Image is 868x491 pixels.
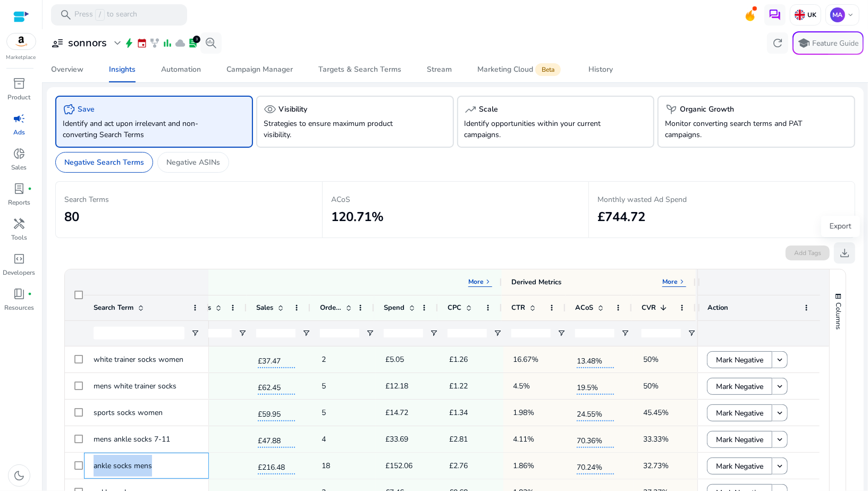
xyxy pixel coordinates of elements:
p: £12.18 [385,375,408,397]
h5: Scale [479,105,499,114]
p: Identify and act upon irrelevant and non-converting Search Terms [63,118,215,140]
span: Sales [256,303,273,312]
button: Mark Negative [707,404,772,421]
span: inventory_2 [13,77,26,90]
span: ACoS [575,303,593,312]
button: Mark Negative [707,458,772,475]
button: Open Filter Menu [687,329,696,337]
p: Strategies to ensure maximum product visibility. [264,118,416,140]
span: search_insights [205,37,217,49]
span: 33.33% [643,434,669,444]
div: Campaign Manager [226,66,293,73]
span: user_attributes [51,37,64,49]
button: Mark Negative [707,378,772,395]
span: Search Term [94,303,133,312]
span: 50% [643,381,659,391]
span: Orders [320,303,341,312]
span: fiber_manual_record [28,292,32,296]
button: schoolFeature Guide [793,31,864,55]
p: Product [8,92,31,102]
span: 50% [643,354,659,365]
span: trending_up [465,103,477,116]
span: psychiatry [665,103,678,116]
p: More [468,277,484,286]
span: mens ankle socks 7-11 [94,434,170,444]
p: 18 [322,455,330,477]
button: Open Filter Menu [621,329,629,337]
span: 70.36% [577,430,614,448]
span: Spend [384,303,404,312]
span: cloud [175,38,186,48]
span: £47.88 [258,430,295,448]
p: 1.98% [513,402,534,424]
h5: Visibility [279,105,307,114]
div: History [588,66,613,73]
span: mens white trainer socks [94,381,176,391]
mat-icon: keyboard_arrow_down [775,355,785,365]
button: refresh [767,32,788,54]
button: Open Filter Menu [429,329,438,337]
button: download [834,242,855,264]
p: 1.86% [513,455,534,477]
button: Mark Negative [707,431,772,448]
span: 70.24% [577,456,614,475]
button: search_insights [200,32,222,54]
p: £33.69 [385,428,408,450]
p: Monitor converting search terms and PAT campaigns. [665,118,817,140]
span: keyboard_arrow_right [484,277,492,286]
span: £62.45 [258,377,295,395]
button: Open Filter Menu [493,329,502,337]
button: Open Filter Menu [238,329,247,337]
input: Search Term Filter Input [94,327,184,340]
div: Marketing Cloud [477,65,563,74]
p: Tools [11,233,27,242]
p: More [662,277,678,286]
span: CTR [511,303,525,312]
span: £216.48 [258,456,295,475]
h2: 80 [64,209,314,225]
h5: Organic Growth [680,105,734,114]
span: expand_more [111,37,124,49]
button: Mark Negative [707,351,772,368]
mat-icon: keyboard_arrow_down [775,382,785,391]
mat-icon: keyboard_arrow_down [775,435,785,444]
span: CVR [642,303,656,312]
span: 24.55% [577,403,614,421]
p: 4 [322,428,326,450]
span: Mark Negative [716,349,763,371]
span: Mark Negative [716,455,763,477]
span: lab_profile [188,38,198,48]
button: Open Filter Menu [557,329,566,337]
span: code_blocks [13,252,26,265]
mat-icon: keyboard_arrow_down [775,408,785,418]
span: school [798,37,811,49]
span: visibility [264,103,276,116]
span: 13.48% [577,350,614,368]
p: 2 [322,349,326,370]
p: 4.11% [513,428,534,450]
p: £1.22 [449,375,468,397]
span: £59.95 [258,403,295,421]
p: Sales [12,163,27,172]
div: Insights [109,66,136,73]
h3: sonnors [68,37,107,49]
p: Search Terms [64,194,314,205]
div: 3 [193,36,200,43]
p: £14.72 [385,402,408,424]
div: Targets & Search Terms [318,66,401,73]
p: Negative ASINs [166,157,220,168]
p: Developers [3,268,36,277]
span: lab_profile [13,182,26,195]
p: UK [805,11,816,19]
mat-icon: keyboard_arrow_down [775,461,785,471]
span: keyboard_arrow_right [678,277,686,286]
span: fiber_manual_record [28,187,32,191]
p: Ads [13,128,25,137]
span: ankle socks mens [94,461,152,471]
span: book_4 [13,287,26,300]
div: Stream [427,66,452,73]
p: Press to search [74,9,137,21]
span: 45.45% [643,408,669,418]
p: 5 [322,375,326,397]
p: £2.76 [449,455,468,477]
